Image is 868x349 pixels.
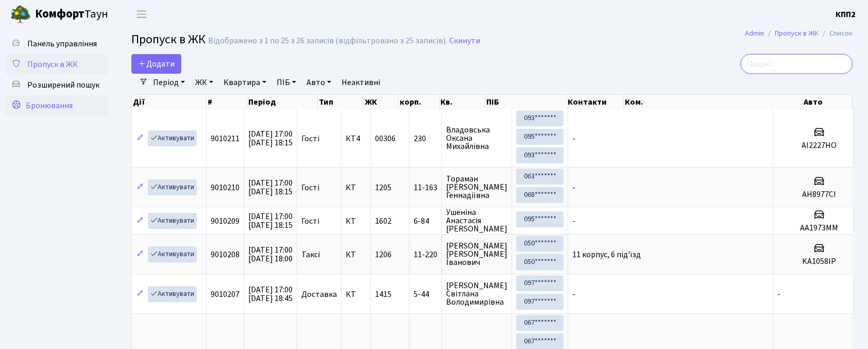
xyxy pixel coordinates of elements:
span: - [572,133,575,144]
th: Кв. [440,95,485,109]
span: КТ [346,290,366,298]
span: 5-44 [414,290,437,298]
span: Панель управління [27,38,97,49]
h5: KA1058IP [777,257,860,267]
span: 9010207 [211,289,240,300]
a: Активувати [148,179,197,195]
th: корп. [399,95,440,109]
h5: AA1973MM [777,223,860,233]
span: 11 корпус, 6 під'їзд [572,249,641,260]
span: Таун [35,6,108,23]
span: 1602 [375,215,392,227]
a: Активувати [148,286,197,302]
a: Пропуск в ЖК [5,54,108,75]
span: Додати [138,58,175,70]
span: 11-220 [414,251,437,259]
span: 9010211 [211,133,240,144]
b: КПП2 [836,9,856,20]
span: [DATE] 17:00 [DATE] 18:15 [248,177,293,197]
a: Розширений пошук [5,75,108,95]
th: Ком. [624,95,803,109]
a: Активувати [148,213,197,229]
span: Пропуск в ЖК [131,30,206,48]
span: 9010210 [211,182,240,193]
span: КТ [346,251,366,259]
span: [DATE] 17:00 [DATE] 18:45 [248,284,293,304]
a: Скинути [449,36,480,46]
a: ПІБ [273,74,300,91]
h5: AI2227НО [777,141,860,151]
a: Бронювання [5,95,108,116]
span: КТ [346,217,366,225]
th: Контакти [567,95,624,109]
span: 9010208 [211,249,240,260]
span: 1205 [375,182,392,193]
span: [PERSON_NAME] [PERSON_NAME] Іванович [446,242,507,267]
span: Доставка [301,290,337,298]
h5: АН8977СІ [777,190,860,200]
span: - [572,289,575,300]
span: КТ [346,184,366,192]
span: Тораман [PERSON_NAME] Геннадіївна [446,175,507,200]
span: 00306 [375,133,396,144]
li: Список [819,28,853,39]
th: Дії [132,95,207,109]
span: Розширений пошук [27,79,99,91]
span: Пропуск в ЖК [27,59,78,70]
a: КПП2 [836,8,856,21]
a: Пропуск в ЖК [775,28,819,39]
input: Пошук... [741,54,853,74]
a: Admin [745,28,764,39]
nav: breadcrumb [729,23,868,44]
a: Додати [131,54,181,74]
span: Ушеніна Анастасія [PERSON_NAME] [446,208,507,233]
span: [DATE] 17:00 [DATE] 18:15 [248,128,293,148]
th: Тип [318,95,364,109]
span: Бронювання [26,100,73,111]
span: [DATE] 17:00 [DATE] 18:15 [248,211,293,231]
span: Гості [301,217,319,225]
a: Панель управління [5,34,108,54]
th: Авто [803,95,853,109]
span: Гості [301,135,319,143]
span: [PERSON_NAME] Світлана Володимирівна [446,281,507,306]
span: 1206 [375,249,392,260]
button: Переключити навігацію [129,6,155,23]
span: КТ4 [346,135,366,143]
span: 230 [414,135,437,143]
th: # [207,95,247,109]
th: ЖК [364,95,399,109]
a: Активувати [148,130,197,146]
span: - [572,215,575,227]
span: Владовська Оксана Михайлівна [446,126,507,151]
a: ЖК [191,74,217,91]
span: 9010209 [211,215,240,227]
div: Відображено з 1 по 25 з 26 записів (відфільтровано з 25 записів). [208,36,447,46]
span: Гості [301,184,319,192]
a: Авто [302,74,335,91]
a: Квартира [219,74,270,91]
b: Комфорт [35,6,84,22]
img: logo.png [10,4,31,25]
a: Період [149,74,189,91]
span: 11-163 [414,184,437,192]
span: [DATE] 17:00 [DATE] 18:00 [248,244,293,264]
span: - [777,289,780,300]
span: Таксі [301,251,320,259]
a: Активувати [148,246,197,262]
a: Неактивні [337,74,384,91]
span: 1415 [375,289,392,300]
th: ПІБ [485,95,567,109]
th: Період [247,95,318,109]
span: 6-84 [414,217,437,225]
span: - [572,182,575,193]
